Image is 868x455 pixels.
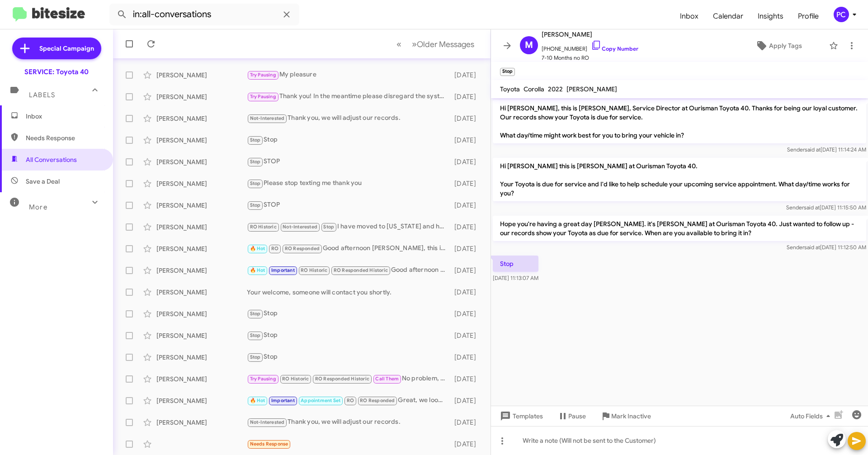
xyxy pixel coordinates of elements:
[566,85,617,93] span: [PERSON_NAME]
[542,29,638,40] span: [PERSON_NAME]
[673,3,706,29] a: Inbox
[250,94,276,100] span: Try Pausing
[450,418,483,427] div: [DATE]
[450,92,483,101] div: [DATE]
[450,288,483,297] div: [DATE]
[347,398,354,403] span: RO
[826,7,858,22] button: PC
[392,35,480,53] nav: Page navigation example
[450,136,483,145] div: [DATE]
[450,114,483,123] div: [DATE]
[271,246,278,251] span: RO
[500,68,515,76] small: Stop
[247,288,450,297] div: Your welcome, someone will contact you shortly.
[250,224,277,230] span: RO Historic
[450,244,483,253] div: [DATE]
[450,309,483,318] div: [DATE]
[247,308,450,319] div: Stop
[156,201,247,210] div: [PERSON_NAME]
[450,396,483,405] div: [DATE]
[548,85,563,93] span: 2022
[450,71,483,80] div: [DATE]
[156,266,247,275] div: [PERSON_NAME]
[732,38,825,54] button: Apply Tags
[301,267,327,273] span: RO Historic
[247,265,450,275] div: Good afternoon [PERSON_NAME], this is [PERSON_NAME] with [PERSON_NAME]. Your vehicle is due for a...
[450,353,483,362] div: [DATE]
[542,40,638,53] span: [PHONE_NUMBER]
[834,7,849,22] div: PC
[250,419,285,425] span: Not-Interested
[250,267,265,273] span: 🔥 Hot
[375,376,399,382] span: Call Them
[593,408,658,424] button: Mark Inactive
[156,244,247,253] div: [PERSON_NAME]
[412,38,417,50] span: »
[750,3,791,29] a: Insights
[271,398,295,403] span: Important
[804,204,820,211] span: said at
[450,157,483,166] div: [DATE]
[247,352,450,362] div: Stop
[450,266,483,275] div: [DATE]
[391,35,407,53] button: Previous
[525,38,533,52] span: M
[247,330,450,341] div: Stop
[26,133,103,142] span: Needs Response
[247,243,450,254] div: Good afternoon [PERSON_NAME], this is [PERSON_NAME] with Ourisman Toyota. Your vehicle is due for...
[787,146,866,153] span: Sender [DATE] 11:14:24 AM
[247,178,450,189] div: Please stop texting me thank you
[406,35,480,53] button: Next
[450,179,483,188] div: [DATE]
[493,158,866,201] p: Hi [PERSON_NAME] this is [PERSON_NAME] at Ourisman Toyota 40. Your Toyota is due for service and ...
[156,71,247,80] div: [PERSON_NAME]
[39,44,94,53] span: Special Campaign
[493,256,538,272] p: Stop
[493,275,538,281] span: [DATE] 11:13:07 AM
[247,374,450,384] div: No problem, I will contact you then.
[250,398,265,403] span: 🔥 Hot
[156,136,247,145] div: [PERSON_NAME]
[450,331,483,340] div: [DATE]
[360,398,395,403] span: RO Responded
[396,38,401,50] span: «
[450,440,483,449] div: [DATE]
[550,408,593,424] button: Pause
[450,223,483,232] div: [DATE]
[493,216,866,241] p: Hope you're having a great day [PERSON_NAME]. it's [PERSON_NAME] at Ourisman Toyota 40. Just want...
[250,72,276,78] span: Try Pausing
[769,38,802,54] span: Apply Tags
[26,112,103,121] span: Inbox
[250,354,261,360] span: Stop
[706,3,750,29] a: Calendar
[247,156,450,167] div: STOP
[29,91,55,99] span: Labels
[323,224,334,230] span: Stop
[250,376,276,382] span: Try Pausing
[301,398,340,403] span: Appointment Set
[156,157,247,166] div: [PERSON_NAME]
[334,267,388,273] span: RO Responded Historic
[156,288,247,297] div: [PERSON_NAME]
[805,146,821,153] span: said at
[156,418,247,427] div: [PERSON_NAME]
[783,408,841,424] button: Auto Fields
[568,408,586,424] span: Pause
[417,39,474,49] span: Older Messages
[26,177,60,186] span: Save a Deal
[450,201,483,210] div: [DATE]
[247,395,450,406] div: Great, we look forward to seeing you [DATE] 1:40.
[247,91,450,102] div: Thank you! In the meantime please disregard the system generated messages
[156,331,247,340] div: [PERSON_NAME]
[250,332,261,338] span: Stop
[250,246,265,251] span: 🔥 Hot
[804,244,820,251] span: said at
[29,203,47,211] span: More
[250,441,288,447] span: Needs Response
[250,311,261,317] span: Stop
[156,114,247,123] div: [PERSON_NAME]
[247,135,450,145] div: Stop
[156,396,247,405] div: [PERSON_NAME]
